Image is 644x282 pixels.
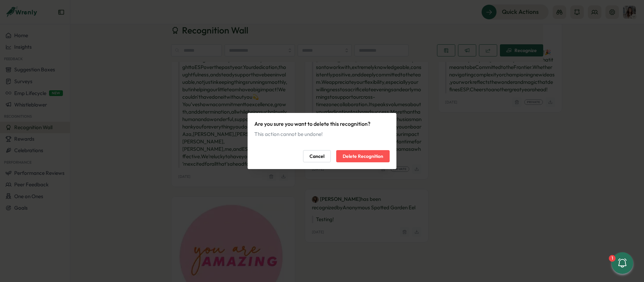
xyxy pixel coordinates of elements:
p: Are you sure you want to delete this recognition? [254,120,390,128]
span: Delete Recognition [343,150,383,162]
button: Delete Recognition [336,150,390,162]
span: Cancel [309,150,324,162]
button: 1 [612,252,633,274]
div: 1 [609,255,616,262]
button: Cancel [303,150,331,162]
div: This action cannot be undone! [254,131,390,138]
